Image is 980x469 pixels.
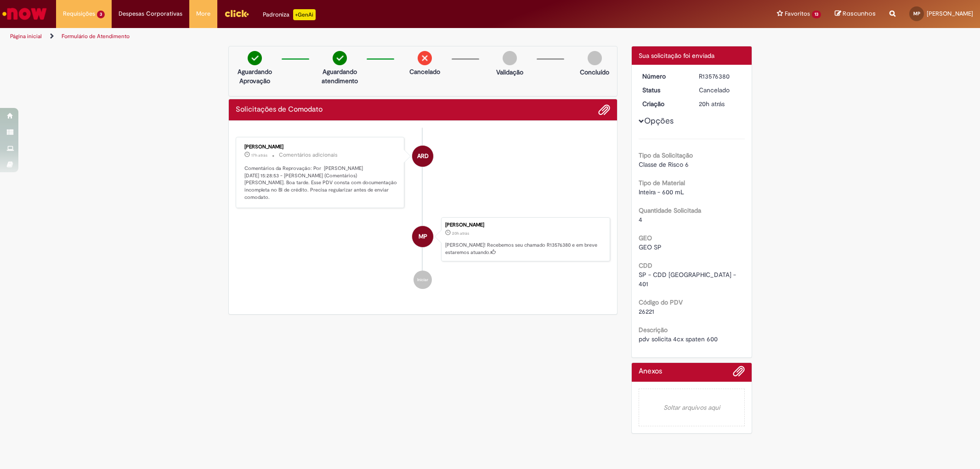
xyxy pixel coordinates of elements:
img: ServiceNow [1,5,48,23]
span: Rascunhos [843,9,876,18]
img: img-circle-grey.png [503,51,517,65]
p: [PERSON_NAME]! Recebemos seu chamado R13576380 e em breve estaremos atuando. [445,242,605,256]
span: Sua solicitação foi enviada [639,51,714,60]
b: CDD [639,261,652,270]
span: 4 [639,215,642,224]
span: 20h atrás [699,100,725,108]
button: Adicionar anexos [733,365,745,382]
time: 29/09/2025 15:28:53 [251,153,267,158]
small: Comentários adicionais [279,151,338,159]
dt: Status [635,85,692,95]
img: click_logo_yellow_360x200.png [224,6,249,20]
span: 26221 [639,307,654,316]
img: check-circle-green.png [248,51,262,65]
div: Padroniza [263,9,316,20]
span: 17h atrás [251,153,267,158]
span: MP [419,226,427,248]
p: Validação [496,68,523,77]
p: Comentários da Reprovação: Por [PERSON_NAME] [DATE] 15:28:53 - [PERSON_NAME] (Comentários) [PERSO... [244,165,397,201]
dt: Número [635,72,692,81]
img: check-circle-green.png [333,51,347,65]
span: 3 [97,11,105,18]
span: 20h atrás [452,231,469,236]
span: ARD [417,145,429,167]
span: 13 [812,11,821,18]
p: Cancelado [409,67,440,76]
button: Adicionar anexos [598,104,610,116]
time: 29/09/2025 11:55:37 [452,231,469,236]
a: Página inicial [10,33,42,40]
span: SP - CDD [GEOGRAPHIC_DATA] - 401 [639,271,738,288]
div: Matheus Lopes De Souza Pires [412,226,433,247]
span: More [196,9,210,18]
b: GEO [639,234,652,242]
ul: Trilhas de página [7,28,646,45]
ul: Histórico de tíquete [236,128,611,298]
div: [PERSON_NAME] [445,222,605,228]
a: Rascunhos [835,10,876,18]
b: Tipo de Material [639,179,685,187]
b: Quantidade Solicitada [639,206,701,215]
div: Aldair Rodrigues Da Silva [412,146,433,167]
span: Favoritos [785,9,810,18]
div: 29/09/2025 11:55:37 [699,99,742,108]
b: Código do PDV [639,298,683,306]
p: Aguardando atendimento [317,67,362,85]
b: Descrição [639,326,668,334]
img: remove.png [418,51,432,65]
span: Inteira - 600 mL [639,188,684,196]
span: [PERSON_NAME] [927,10,973,17]
div: [PERSON_NAME] [244,144,397,150]
img: img-circle-grey.png [588,51,602,65]
span: pdv solicita 4cx spaten 600 [639,335,718,343]
a: Formulário de Atendimento [62,33,130,40]
h2: Anexos [639,367,662,376]
div: R13576380 [699,72,742,81]
span: Classe de Risco 6 [639,160,689,169]
time: 29/09/2025 11:55:37 [699,100,725,108]
p: +GenAi [293,9,316,20]
span: GEO SP [639,243,662,251]
li: Matheus Lopes De Souza Pires [236,217,611,261]
span: Despesas Corporativas [119,9,182,18]
em: Soltar arquivos aqui [639,389,745,426]
h2: Solicitações de Comodato Histórico de tíquete [236,106,323,114]
p: Aguardando Aprovação [232,67,277,85]
span: Requisições [63,9,95,18]
span: MP [913,11,920,17]
dt: Criação [635,99,692,108]
b: Tipo da Solicitação [639,151,693,159]
div: Cancelado [699,85,742,95]
p: Concluído [580,68,609,77]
